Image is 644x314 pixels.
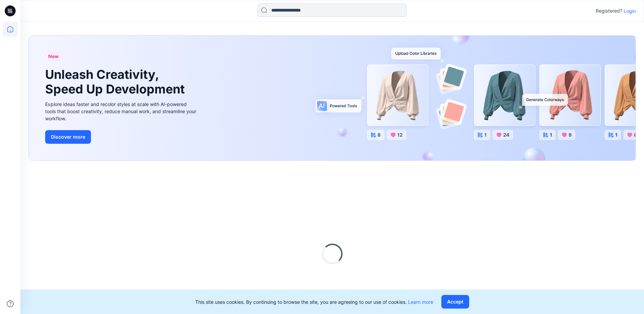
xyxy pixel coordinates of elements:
p: Login [624,7,636,15]
p: This site uses cookies. By continuing to browse the site, you are agreeing to our use of cookies. [195,298,433,306]
a: Learn more [408,299,433,305]
span: New [48,52,59,60]
button: Accept [441,295,469,309]
div: Explore ideas faster and recolor styles at scale with AI-powered tools that boost creativity, red... [45,101,198,122]
button: Discover more [45,130,91,144]
h1: Unleash Creativity, Speed Up Development [45,67,188,97]
a: Discover more [45,130,198,144]
p: Registered? [596,7,622,15]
